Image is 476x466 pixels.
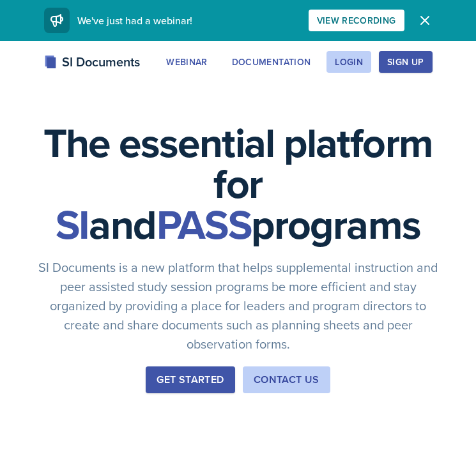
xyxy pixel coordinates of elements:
div: Sign Up [387,57,424,67]
button: View Recording [309,10,404,31]
div: Documentation [232,57,311,67]
button: Sign Up [379,51,432,73]
div: Contact Us [254,372,319,387]
button: Contact Us [243,366,330,393]
span: We've just had a webinar! [77,13,192,27]
button: Get Started [146,366,234,393]
button: Login [326,51,371,73]
div: View Recording [317,15,396,26]
button: Webinar [158,51,215,73]
div: Webinar [166,57,207,67]
button: Documentation [224,51,319,73]
div: Login [335,57,363,67]
div: SI Documents [44,52,140,71]
div: Get Started [157,372,224,387]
